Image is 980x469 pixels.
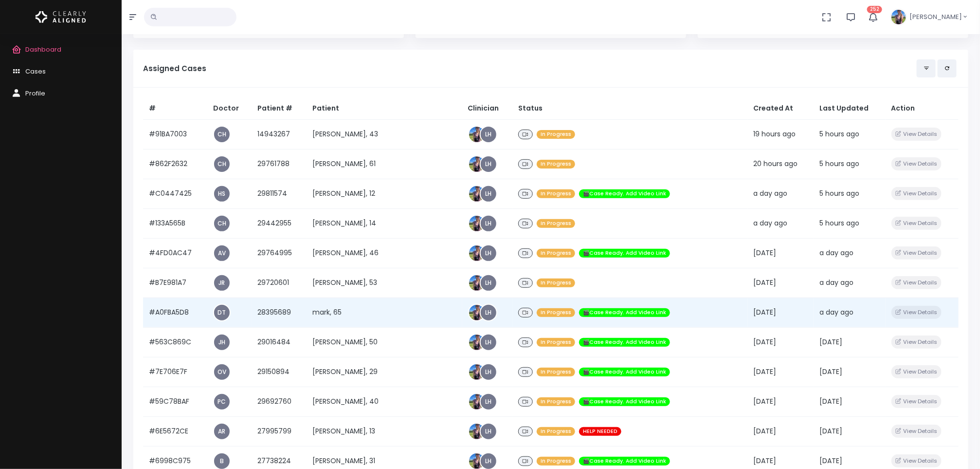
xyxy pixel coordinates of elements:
td: [PERSON_NAME], 13 [307,416,462,446]
td: 29150894 [252,357,307,387]
th: Clinician [462,97,513,120]
button: View Details [891,395,942,408]
span: [DATE] [819,426,842,436]
td: #4FD0AC47 [143,238,207,268]
td: #A0FBA5D8 [143,298,207,327]
td: #133A565B [143,208,207,238]
span: JR [214,275,230,291]
td: 29720601 [252,268,307,298]
td: [PERSON_NAME], 53 [307,268,462,298]
span: 🎬Case Ready. Add Video Link [579,397,670,407]
a: LH [481,305,496,320]
button: View Details [891,306,942,319]
th: Last Updated [814,97,885,120]
button: View Details [891,187,942,200]
span: [DATE] [754,396,777,406]
a: AV [214,245,230,261]
a: CH [214,216,230,231]
span: LH [481,156,496,172]
span: PC [214,394,230,410]
span: [DATE] [754,278,777,287]
td: 29761788 [252,149,307,179]
td: [PERSON_NAME], 43 [307,119,462,149]
a: CH [214,127,230,142]
a: B [214,453,230,469]
a: LH [481,216,496,231]
th: Status [512,97,747,120]
span: 🎬Case Ready. Add Video Link [579,457,670,466]
td: #91BA7003 [143,119,207,149]
td: #6E5672CE [143,416,207,446]
td: 29442955 [252,208,307,238]
span: LH [481,186,496,202]
td: [PERSON_NAME], 61 [307,149,462,179]
td: 29016484 [252,327,307,357]
span: a day ago [819,248,853,258]
a: HS [214,186,230,202]
span: [DATE] [819,337,842,347]
span: In Progress [537,189,575,199]
span: In Progress [537,368,575,377]
span: 🎬Case Ready. Add Video Link [579,189,670,199]
span: [DATE] [754,337,777,347]
span: 🎬Case Ready. Add Video Link [579,249,670,258]
span: [DATE] [754,367,777,376]
span: [DATE] [819,367,842,376]
td: #862F2632 [143,149,207,179]
td: #B7E981A7 [143,268,207,298]
a: LH [481,394,496,410]
button: View Details [891,454,942,468]
span: 🎬Case Ready. Add Video Link [579,338,670,347]
button: View Details [891,217,942,230]
a: LH [481,245,496,261]
span: In Progress [537,397,575,407]
span: LH [481,335,496,350]
span: Cases [25,67,46,76]
span: [DATE] [754,426,777,436]
span: HELP NEEDED [579,427,621,436]
th: Patient [307,97,462,120]
td: 29811574 [252,179,307,208]
a: LH [481,453,496,469]
a: LH [481,364,496,380]
td: 14943267 [252,119,307,149]
td: [PERSON_NAME], 29 [307,357,462,387]
td: [PERSON_NAME], 50 [307,327,462,357]
span: 19 hours ago [754,129,796,139]
td: 28395689 [252,298,307,327]
img: Logo Horizontal [36,7,86,27]
span: In Progress [537,160,575,169]
span: 20 hours ago [754,159,798,169]
td: [PERSON_NAME], 46 [307,238,462,268]
span: In Progress [537,457,575,466]
span: Profile [25,89,45,98]
span: a day ago [754,218,788,228]
td: #59C78BAF [143,387,207,416]
a: LH [481,424,496,439]
span: a day ago [819,278,853,287]
span: [PERSON_NAME] [909,12,962,22]
a: OV [214,364,230,380]
span: a day ago [754,188,788,198]
span: In Progress [537,427,575,436]
span: In Progress [537,279,575,288]
span: DT [214,305,230,320]
span: In Progress [537,219,575,228]
th: # [143,97,207,120]
th: Action [886,97,959,120]
td: [PERSON_NAME], 14 [307,208,462,238]
span: In Progress [537,308,575,318]
span: 5 hours ago [819,188,859,198]
button: View Details [891,365,942,378]
span: In Progress [537,249,575,258]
